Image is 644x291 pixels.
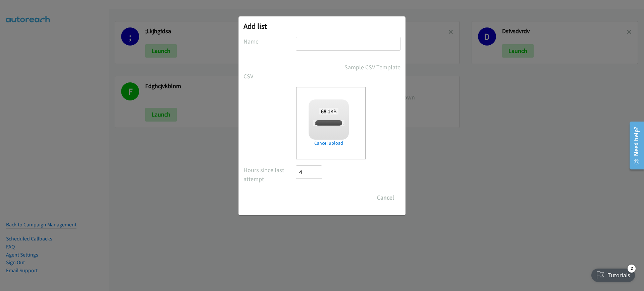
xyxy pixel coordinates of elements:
[309,140,349,147] a: Cancel upload
[313,120,349,126] span: split_4cvghjkl;.csv
[244,165,296,184] label: Hours since last attempt
[587,262,639,286] iframe: Checklist
[371,191,400,204] button: Cancel
[625,119,644,172] iframe: Resource Center
[244,37,296,46] label: Name
[319,108,339,115] span: KB
[244,72,296,81] label: CSV
[321,108,330,115] strong: 68.1
[344,63,400,72] a: Sample CSV Template
[244,21,400,31] h2: Add list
